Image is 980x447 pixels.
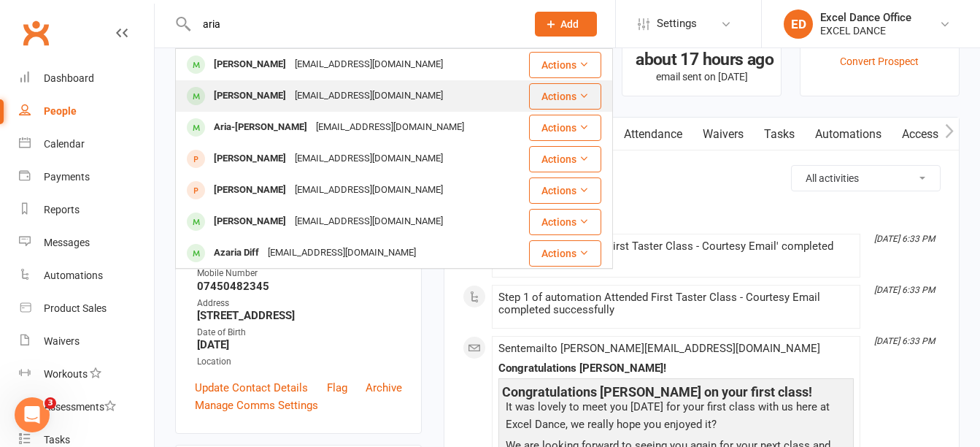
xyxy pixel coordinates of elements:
a: Clubworx [18,15,54,51]
a: Automations [805,118,892,151]
strong: 07450482345 [197,280,402,293]
div: Tasks [44,434,70,446]
a: Waivers [692,118,754,151]
div: [PERSON_NAME] [209,180,290,201]
a: Payments [19,161,154,194]
button: Actions [529,52,601,78]
a: Messages [19,226,154,259]
div: Aria-[PERSON_NAME] [209,117,312,138]
div: [PERSON_NAME] [209,85,290,107]
div: [PERSON_NAME] [209,54,290,75]
a: Product Sales [19,292,154,325]
div: [EMAIL_ADDRESS][DOMAIN_NAME] [290,148,447,169]
div: Mobile Number [197,267,402,280]
button: Actions [529,146,601,172]
iframe: Intercom live chat [15,397,50,432]
a: Waivers [19,325,154,358]
div: Payments [44,171,90,183]
button: Actions [529,83,601,110]
div: [EMAIL_ADDRESS][DOMAIN_NAME] [312,117,468,138]
div: Waivers [44,335,80,347]
i: [DATE] 6:33 PM [874,234,935,244]
div: Location [197,355,402,369]
div: Reports [44,204,80,215]
div: [EMAIL_ADDRESS][DOMAIN_NAME] [263,242,420,264]
a: Workouts [19,358,154,391]
button: Actions [529,115,601,141]
a: Automations [19,259,154,292]
div: [EMAIL_ADDRESS][DOMAIN_NAME] [290,54,447,75]
h3: Activity [463,165,941,188]
li: This Month [463,210,941,234]
div: Automations [44,270,103,281]
a: Manage Comms Settings [195,397,318,414]
span: 3 [45,397,56,409]
a: Dashboard [19,62,154,95]
button: Actions [529,177,601,204]
span: Sent email to [PERSON_NAME][EMAIL_ADDRESS][DOMAIN_NAME] [498,342,820,355]
div: Assessments [44,401,116,413]
div: Product Sales [44,302,107,314]
i: [DATE] 6:33 PM [874,336,935,346]
div: Address [197,297,402,310]
a: Archive [366,379,402,397]
div: [PERSON_NAME] [209,211,290,232]
a: Assessments [19,391,154,424]
div: about 17 hours ago [636,52,768,67]
span: Add [560,18,579,30]
button: Actions [529,240,601,267]
strong: [STREET_ADDRESS] [197,309,402,322]
a: Update Contact Details [195,379,308,397]
a: Reports [19,194,154,226]
div: [EMAIL_ADDRESS][DOMAIN_NAME] [290,211,447,232]
span: Settings [657,7,697,40]
div: Dashboard [44,72,94,84]
a: Calendar [19,128,154,161]
a: People [19,95,154,128]
div: [EMAIL_ADDRESS][DOMAIN_NAME] [290,85,447,107]
div: Congratulations [PERSON_NAME]! [498,362,854,375]
p: email sent on [DATE] [636,71,768,83]
div: Calendar [44,138,85,150]
a: Attendance [614,118,692,151]
button: Add [535,12,597,37]
a: Convert Prospect [840,56,919,67]
div: Workouts [44,368,88,380]
div: [EMAIL_ADDRESS][DOMAIN_NAME] [290,180,447,201]
div: Excel Dance Office [820,11,911,24]
b: Congratulations [PERSON_NAME] on your first class! [502,384,812,400]
div: Automation 'Attended First Taster Class - Courtesy Email' completed successfully [498,240,854,265]
div: [PERSON_NAME] [209,148,290,169]
div: Date of Birth [197,326,402,340]
div: People [44,105,77,117]
a: Flag [327,379,347,397]
button: Actions [529,209,601,235]
div: EXCEL DANCE [820,24,911,37]
strong: [DATE] [197,338,402,351]
input: Search... [192,14,516,34]
p: It was lovely to meet you [DATE] for your first class with us here at Excel Dance, we really hope... [502,398,850,437]
a: Tasks [754,118,805,151]
div: ED [784,9,813,39]
i: [DATE] 6:33 PM [874,285,935,295]
div: Step 1 of automation Attended First Taster Class - Courtesy Email completed successfully [498,291,854,316]
div: Azaria Diff [209,242,263,264]
div: Messages [44,237,90,248]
